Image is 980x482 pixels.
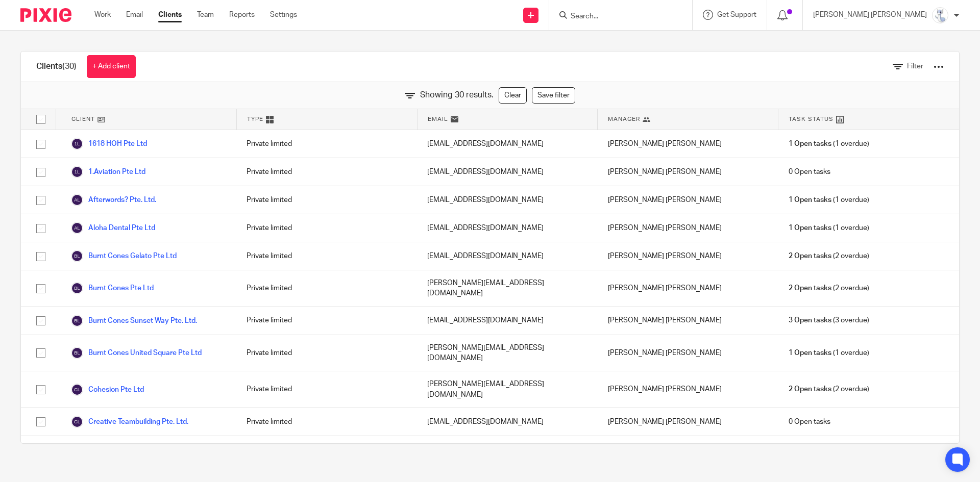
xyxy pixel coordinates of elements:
[789,283,831,293] span: 2 Open tasks
[417,186,598,214] div: [EMAIL_ADDRESS][DOMAIN_NAME]
[71,166,83,178] img: svg%3E
[236,158,417,186] div: Private limited
[236,436,417,464] div: Private limited
[417,130,598,158] div: [EMAIL_ADDRESS][DOMAIN_NAME]
[717,11,756,18] span: Get Support
[197,10,214,20] a: Team
[789,315,869,325] span: (3 overdue)
[71,194,83,206] img: svg%3E
[420,89,494,101] span: Showing 30 results.
[789,195,831,205] span: 1 Open tasks
[71,282,154,294] a: Burnt Cones Pte Ltd
[598,307,778,335] div: [PERSON_NAME] [PERSON_NAME]
[71,250,177,262] a: Burnt Cones Gelato Pte Ltd
[71,115,95,123] span: Client
[417,436,598,464] div: [EMAIL_ADDRESS][DOMAIN_NAME]
[499,87,527,104] a: Clear
[236,408,417,436] div: Private limited
[428,115,448,123] span: Email
[71,166,145,178] a: 1.Aviation Pte Ltd
[71,250,83,262] img: svg%3E
[789,417,830,427] span: 0 Open tasks
[417,408,598,436] div: [EMAIL_ADDRESS][DOMAIN_NAME]
[236,242,417,270] div: Private limited
[789,223,869,233] span: (1 overdue)
[236,335,417,371] div: Private limited
[813,10,927,20] p: [PERSON_NAME] [PERSON_NAME]
[598,270,778,307] div: [PERSON_NAME] [PERSON_NAME]
[236,130,417,158] div: Private limited
[71,222,83,234] img: svg%3E
[789,139,869,149] span: (1 overdue)
[598,242,778,270] div: [PERSON_NAME] [PERSON_NAME]
[71,222,155,234] a: Aloha Dental Pte Ltd
[36,61,77,72] h1: Clients
[789,139,831,149] span: 1 Open tasks
[71,315,197,327] a: Burnt Cones Sunset Way Pte. Ltd.
[236,307,417,335] div: Private limited
[229,10,255,20] a: Reports
[71,347,83,359] img: svg%3E
[789,384,869,394] span: (2 overdue)
[789,115,834,123] span: Task Status
[71,416,83,428] img: svg%3E
[532,87,575,104] a: Save filter
[789,315,831,325] span: 3 Open tasks
[789,348,831,358] span: 1 Open tasks
[417,371,598,408] div: [PERSON_NAME][EMAIL_ADDRESS][DOMAIN_NAME]
[71,138,147,150] a: 1618 HOH Pte Ltd
[570,12,661,21] input: Search
[71,347,202,359] a: Burnt Cones United Square Pte Ltd
[270,10,297,20] a: Settings
[417,307,598,335] div: [EMAIL_ADDRESS][DOMAIN_NAME]
[71,315,83,327] img: svg%3E
[598,186,778,214] div: [PERSON_NAME] [PERSON_NAME]
[789,283,869,293] span: (2 overdue)
[71,384,83,396] img: svg%3E
[608,115,640,123] span: Manager
[598,371,778,408] div: [PERSON_NAME] [PERSON_NAME]
[87,55,136,78] a: + Add client
[247,115,263,123] span: Type
[789,251,869,261] span: (2 overdue)
[789,251,831,261] span: 2 Open tasks
[789,223,831,233] span: 1 Open tasks
[417,158,598,186] div: [EMAIL_ADDRESS][DOMAIN_NAME]
[789,195,869,205] span: (1 overdue)
[236,371,417,408] div: Private limited
[789,167,830,177] span: 0 Open tasks
[417,270,598,307] div: [PERSON_NAME][EMAIL_ADDRESS][DOMAIN_NAME]
[236,214,417,242] div: Private limited
[158,10,182,20] a: Clients
[789,384,831,394] span: 2 Open tasks
[62,62,77,70] span: (30)
[598,158,778,186] div: [PERSON_NAME] [PERSON_NAME]
[598,214,778,242] div: [PERSON_NAME] [PERSON_NAME]
[598,436,778,464] div: [PERSON_NAME] [PERSON_NAME]
[598,335,778,371] div: [PERSON_NAME] [PERSON_NAME]
[94,10,111,20] a: Work
[417,242,598,270] div: [EMAIL_ADDRESS][DOMAIN_NAME]
[932,7,948,23] img: images.jfif
[71,194,156,206] a: Afterwords? Pte. Ltd.
[71,416,188,428] a: Creative Teambuilding Pte. Ltd.
[598,130,778,158] div: [PERSON_NAME] [PERSON_NAME]
[236,186,417,214] div: Private limited
[20,8,71,22] img: Pixie
[789,348,869,358] span: (1 overdue)
[71,138,83,150] img: svg%3E
[236,270,417,307] div: Private limited
[417,335,598,371] div: [PERSON_NAME][EMAIL_ADDRESS][DOMAIN_NAME]
[598,408,778,436] div: [PERSON_NAME] [PERSON_NAME]
[31,110,51,129] input: Select all
[71,282,83,294] img: svg%3E
[126,10,143,20] a: Email
[907,63,923,70] span: Filter
[71,384,144,396] a: Cohesion Pte Ltd
[417,214,598,242] div: [EMAIL_ADDRESS][DOMAIN_NAME]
